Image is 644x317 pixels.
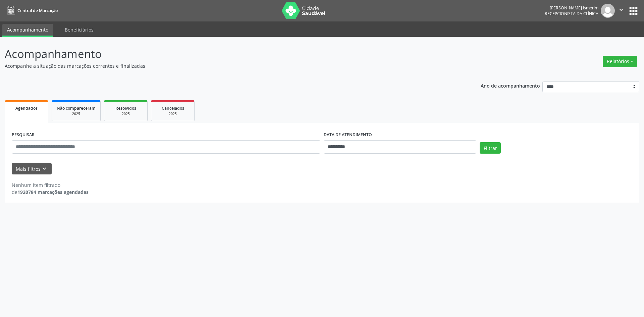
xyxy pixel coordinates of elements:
i: keyboard_arrow_down [41,165,48,172]
a: Beneficiários [60,24,98,36]
span: Recepcionista da clínica [545,11,598,16]
p: Acompanhamento [5,46,449,62]
span: Resolvidos [115,105,136,111]
button:  [615,4,628,18]
span: Cancelados [162,105,184,111]
span: Agendados [15,105,38,111]
div: 2025 [57,111,96,116]
button: Relatórios [603,56,637,67]
a: Acompanhamento [2,24,53,37]
button: apps [628,5,639,17]
i:  [618,6,625,13]
span: Central de Marcação [17,8,58,13]
button: Mais filtroskeyboard_arrow_down [12,163,52,175]
label: DATA DE ATENDIMENTO [324,130,372,140]
p: Ano de acompanhamento [481,81,540,90]
label: PESQUISAR [12,130,35,140]
a: Central de Marcação [5,5,58,16]
button: Filtrar [480,142,501,154]
div: Nenhum item filtrado [12,181,89,189]
span: Não compareceram [57,105,96,111]
div: de [12,189,89,196]
div: 2025 [109,111,143,116]
p: Acompanhe a situação das marcações correntes e finalizadas [5,62,449,69]
div: 2025 [156,111,190,116]
strong: 1920784 marcações agendadas [17,189,89,195]
div: [PERSON_NAME] Ismerim [545,5,598,11]
img: img [601,4,615,18]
